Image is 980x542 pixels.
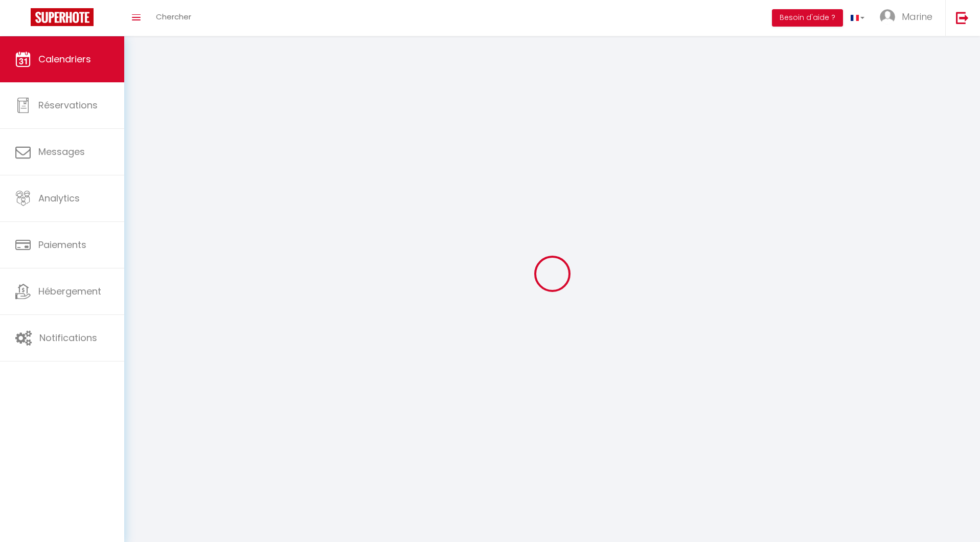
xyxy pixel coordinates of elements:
[38,238,86,251] span: Paiements
[156,11,191,22] span: Chercher
[31,8,94,26] img: Super Booking
[38,285,101,298] span: Hébergement
[902,10,932,23] span: Marine
[38,192,80,205] span: Analytics
[39,331,97,344] span: Notifications
[880,9,895,25] img: ...
[38,53,91,65] span: Calendriers
[38,145,85,158] span: Messages
[956,11,969,24] img: logout
[772,9,843,27] button: Besoin d'aide ?
[38,99,98,111] span: Réservations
